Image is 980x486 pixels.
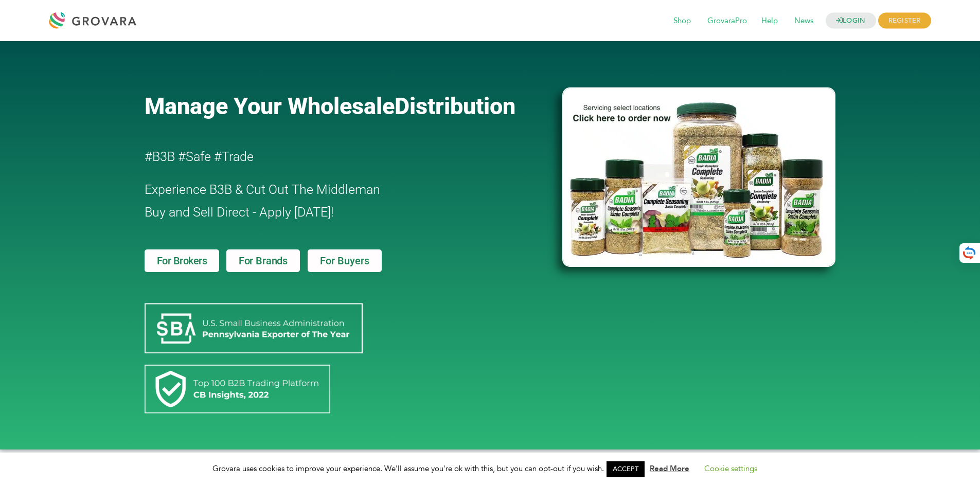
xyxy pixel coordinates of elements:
a: News [787,15,821,27]
a: Read More [650,463,689,474]
span: Grovara uses cookies to improve your experience. We'll assume you're ok with this, but you can op... [212,463,768,474]
span: REGISTER [878,13,931,29]
span: Distribution [395,93,515,120]
a: For Buyers [308,249,382,272]
a: GrovaraPro [700,15,754,27]
a: Shop [666,15,698,27]
a: ACCEPT [607,461,645,477]
a: For Brokers [145,249,220,272]
span: Experience B3B & Cut Out The Middleman [145,182,380,197]
span: Buy and Sell Direct - Apply [DATE]! [145,205,334,220]
h2: #B3B #Safe #Trade [145,146,504,168]
span: For Brokers [157,256,207,266]
span: Shop [666,11,698,31]
a: For Brands [226,249,300,272]
span: GrovaraPro [700,11,754,31]
span: For Brands [239,256,288,266]
span: Help [754,11,785,31]
a: LOGIN [826,13,876,29]
span: News [787,11,821,31]
a: Manage Your WholesaleDistribution [145,93,546,120]
a: Help [754,15,785,27]
a: Cookie settings [704,463,757,474]
span: Manage Your Wholesale [145,93,395,120]
span: For Buyers [320,256,369,266]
